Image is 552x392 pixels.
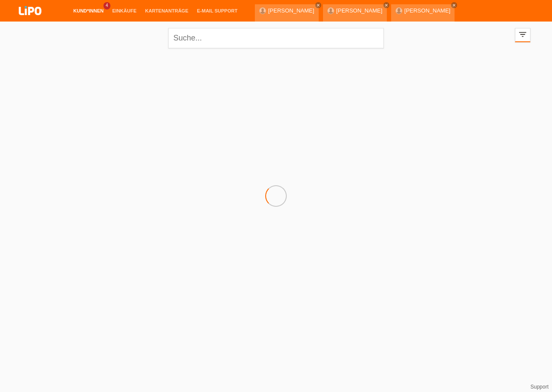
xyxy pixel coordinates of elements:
a: [PERSON_NAME] [268,7,314,14]
i: filter_list [518,30,527,39]
a: [PERSON_NAME] [336,7,383,14]
a: LIPO pay [9,18,52,24]
i: close [316,3,320,7]
i: close [384,3,389,7]
a: close [383,2,389,8]
span: 4 [103,2,110,9]
i: close [452,3,456,7]
a: close [451,2,457,8]
a: E-Mail Support [193,8,242,13]
a: close [315,2,321,8]
input: Suche... [168,28,384,48]
a: Einkäufe [108,8,141,13]
a: [PERSON_NAME] [405,7,451,14]
a: Support [530,384,549,390]
a: Kartenanträge [141,8,193,13]
a: Kund*innen [69,8,108,13]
